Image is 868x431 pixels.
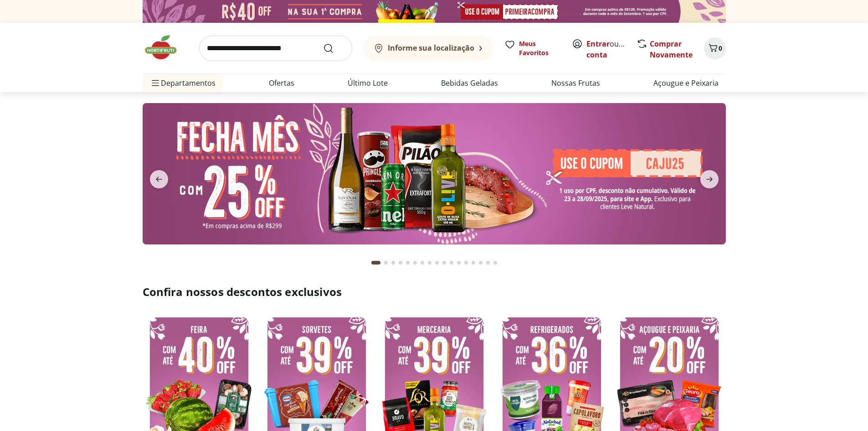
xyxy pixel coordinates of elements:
[382,252,390,274] button: Go to page 2 from fs-carousel
[441,78,498,88] a: Bebidas Geladas
[433,252,441,274] button: Go to page 9 from fs-carousel
[492,252,499,274] button: Go to page 17 from fs-carousel
[586,39,610,49] a: Entrar
[484,252,492,274] button: Go to page 16 from fs-carousel
[470,252,477,274] button: Go to page 14 from fs-carousel
[704,37,726,59] button: Carrinho
[150,72,161,94] button: Menu
[143,170,175,188] button: previous
[551,78,600,88] a: Nossas Frutas
[390,252,397,274] button: Go to page 3 from fs-carousel
[441,252,448,274] button: Go to page 10 from fs-carousel
[323,43,345,54] button: Submit Search
[143,103,726,244] img: banana
[519,39,561,57] span: Meus Favoritos
[477,252,484,274] button: Go to page 15 from fs-carousel
[426,252,433,274] button: Go to page 8 from fs-carousel
[143,34,188,61] img: Hortifruti
[150,72,216,94] span: Departamentos
[404,252,411,274] button: Go to page 5 from fs-carousel
[363,36,493,61] button: Informe sua localização
[504,39,561,57] a: Meus Favoritos
[455,252,462,274] button: Go to page 12 from fs-carousel
[586,39,637,60] a: Criar conta
[411,252,419,274] button: Go to page 6 from fs-carousel
[388,43,474,53] b: Informe sua localização
[693,170,726,188] button: next
[653,78,719,88] a: Açougue e Peixaria
[462,252,470,274] button: Go to page 13 from fs-carousel
[370,252,382,274] button: Current page from fs-carousel
[719,44,722,52] span: 0
[448,252,455,274] button: Go to page 11 from fs-carousel
[143,285,726,299] h2: Confira nossos descontos exclusivos
[419,252,426,274] button: Go to page 7 from fs-carousel
[348,78,388,88] a: Último Lote
[199,36,352,61] input: search
[586,38,627,60] span: ou
[269,78,294,88] a: Ofertas
[650,39,693,60] a: Comprar Novamente
[397,252,404,274] button: Go to page 4 from fs-carousel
